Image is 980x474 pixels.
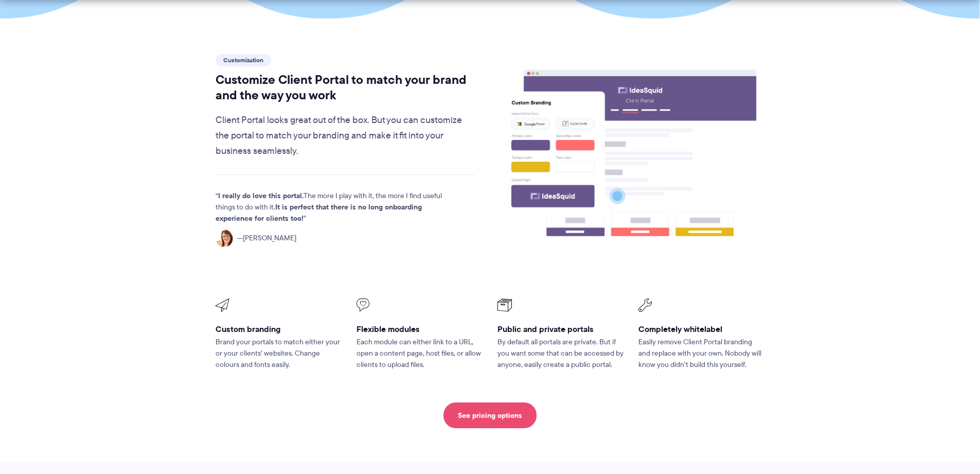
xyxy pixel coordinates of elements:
p: Brand your portals to match either your or your clients’ websites. Change colours and fonts easily. [216,337,342,371]
p: By default all portals are private. But if you want some that can be accessed by anyone, easily c... [497,337,624,371]
h3: Flexible modules [357,324,483,335]
span: [PERSON_NAME] [237,233,296,244]
a: See pricing options [443,402,537,428]
strong: It is perfect that there is no long onboarding experience for clients too! [216,201,422,224]
strong: I really do love this portal. [218,190,304,201]
p: The more I play with it, the more I find useful things to do with it. [216,190,457,224]
p: Each module can either link to a URL, open a content page, host files, or allow clients to upload... [357,337,483,371]
h3: Custom branding [216,324,342,335]
h3: Completely whitelabel [638,324,765,335]
h2: Customize Client Portal to match your brand and the way you work [216,72,475,103]
p: Easily remove Client Portal branding and replace with your own. Nobody will know you didn’t build... [638,337,765,371]
span: Customization [216,54,271,66]
h3: Public and private portals [497,324,624,335]
p: Client Portal looks great out of the box. But you can customize the portal to match your branding... [216,113,475,159]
